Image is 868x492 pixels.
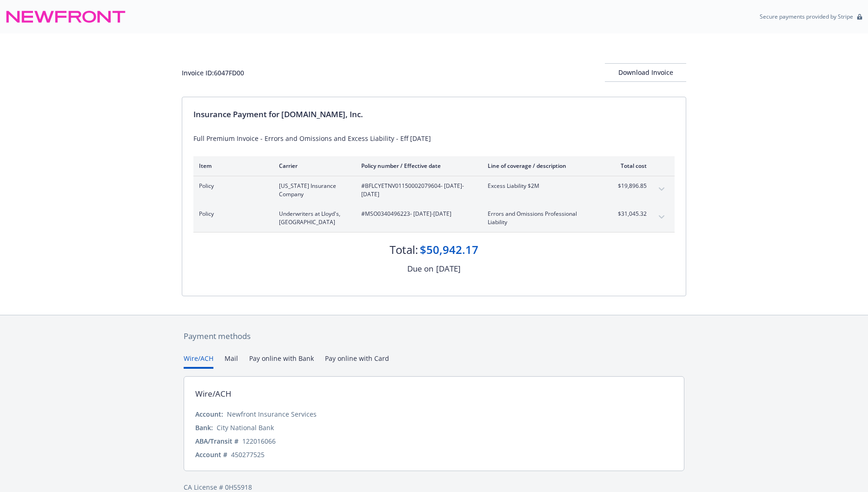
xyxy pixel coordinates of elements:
div: Bank: [195,423,213,432]
button: Download Invoice [605,63,686,82]
span: Excess Liability $2M [488,182,597,190]
div: Due on [407,263,433,275]
div: $50,942.17 [420,242,478,258]
p: Secure payments provided by Stripe [760,13,853,20]
div: Account # [195,450,227,459]
div: Download Invoice [605,64,686,81]
div: Full Premium Invoice - Errors and Omissions and Excess Liability - Eff [DATE] [193,133,675,143]
span: [US_STATE] Insurance Company [279,182,346,199]
div: Line of coverage / description [488,162,597,170]
div: Payment methods [184,330,684,342]
div: 450277525 [231,450,265,459]
div: Policy number / Effective date [361,162,473,170]
div: [DATE] [436,263,461,275]
span: $19,896.85 [612,182,647,190]
div: Wire/ACH [195,388,232,400]
span: $31,045.32 [612,210,647,218]
div: Total: [390,242,418,258]
div: Newfront Insurance Services [227,409,317,419]
div: Insurance Payment for [DOMAIN_NAME], Inc. [193,108,675,120]
div: Policy[US_STATE] Insurance Company#BFLCYETNV01150002079604- [DATE]-[DATE]Excess Liability $2M$19,... [193,176,675,204]
button: Wire/ACH [184,353,213,369]
span: Errors and Omissions Professional Liability [488,210,597,226]
span: Underwriters at Lloyd's, [GEOGRAPHIC_DATA] [279,210,346,226]
div: CA License # 0H55918 [184,482,684,492]
button: Pay online with Card [325,353,389,369]
div: ABA/Transit # [195,436,239,446]
button: expand content [654,210,669,225]
div: PolicyUnderwriters at Lloyd's, [GEOGRAPHIC_DATA]#MSO0340496223- [DATE]-[DATE]Errors and Omissions... [193,204,675,232]
div: Item [199,162,264,170]
span: #BFLCYETNV01150002079604 - [DATE]-[DATE] [361,182,473,199]
span: Policy [199,182,264,190]
div: Invoice ID: 6047FD00 [182,68,244,78]
div: Total cost [612,162,647,170]
span: Policy [199,210,264,218]
div: City National Bank [217,423,274,432]
button: Mail [225,353,238,369]
button: expand content [654,182,669,197]
div: 122016066 [242,436,276,446]
div: Account: [195,409,223,419]
div: Carrier [279,162,346,170]
span: #MSO0340496223 - [DATE]-[DATE] [361,210,473,218]
button: Pay online with Bank [249,353,314,369]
